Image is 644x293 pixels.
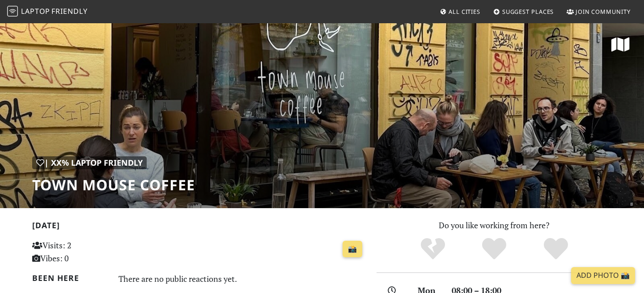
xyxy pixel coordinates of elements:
[51,6,87,16] span: Friendly
[563,4,634,20] a: Join Community
[402,237,464,261] div: No
[436,4,484,20] a: All Cities
[525,237,587,261] div: Definitely!
[576,8,631,16] span: Join Community
[490,4,558,20] a: Suggest Places
[119,272,366,286] div: There are no public reactions yet.
[32,176,195,193] h1: Town Mouse Coffee
[502,8,554,16] span: Suggest Places
[32,239,136,265] p: Visits: 2 Vibes: 0
[449,8,480,16] span: All Cities
[571,267,635,284] a: Add Photo 📸
[343,241,362,258] a: 📸
[7,6,18,17] img: LaptopFriendly
[32,221,366,234] h2: [DATE]
[21,6,50,16] span: Laptop
[32,273,108,283] h2: Been here
[32,156,147,169] div: | XX% Laptop Friendly
[463,237,525,261] div: Yes
[7,4,88,20] a: LaptopFriendly LaptopFriendly
[377,219,612,232] p: Do you like working from here?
